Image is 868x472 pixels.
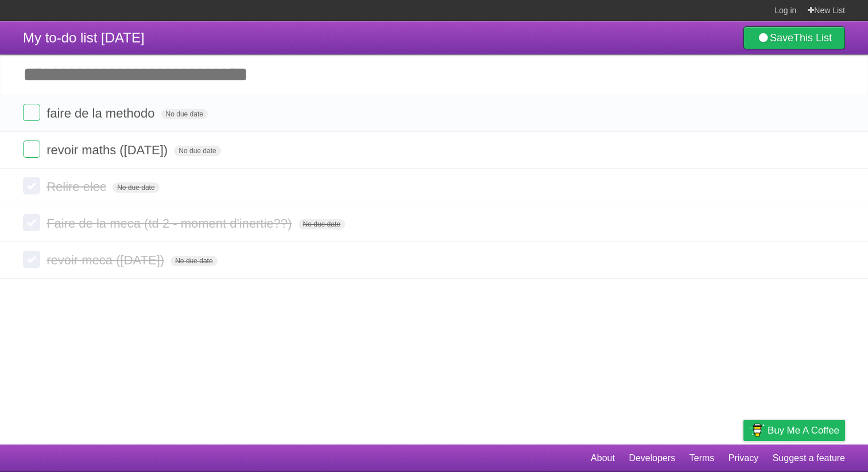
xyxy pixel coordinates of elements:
label: Done [23,141,40,158]
a: About [591,447,615,469]
a: Developers [629,447,675,469]
span: No due date [170,256,217,266]
a: Buy me a coffee [743,420,845,441]
a: Terms [689,447,715,469]
span: revoir maths ([DATE]) [46,143,170,157]
label: Done [23,251,40,268]
span: No due date [113,182,159,193]
a: Suggest a feature [773,447,845,469]
span: My to-do list [DATE] [23,30,145,45]
b: This List [793,32,832,44]
span: revoir meca ([DATE]) [46,253,167,267]
span: No due date [174,146,220,156]
a: Privacy [728,447,758,469]
img: Buy me a coffee [749,420,765,440]
label: Done [23,177,40,194]
span: Buy me a coffee [768,420,839,440]
span: Faire de la meca (td 2 - moment d'inertie??) [46,216,294,231]
span: No due date [161,109,208,119]
a: SaveThis List [743,26,845,49]
span: No due date [299,219,345,229]
span: faire de la methodo [46,106,157,120]
label: Done [23,104,40,121]
label: Done [23,214,40,231]
span: Relire elec [46,180,109,194]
